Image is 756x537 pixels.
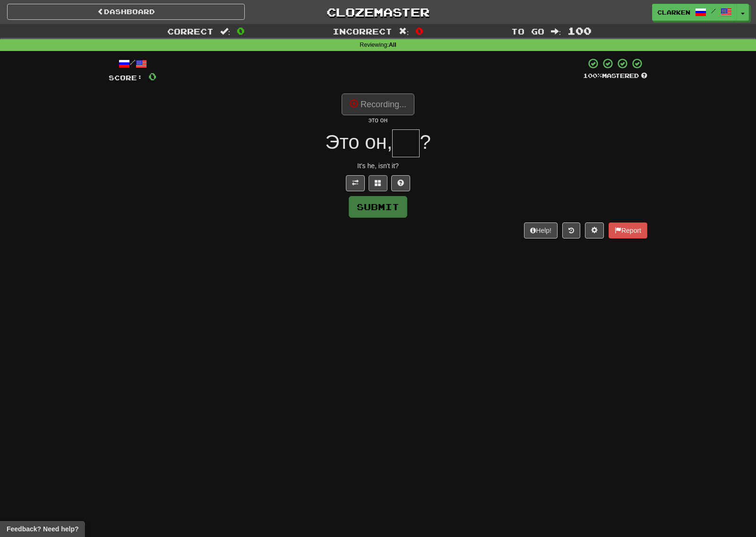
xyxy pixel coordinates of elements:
span: To go [511,26,544,36]
button: Report [609,222,647,239]
button: Switch sentence to multiple choice alt+p [369,175,387,191]
span: Это он, [325,131,392,153]
span: Open feedback widget [7,524,78,534]
span: Correct [167,26,214,36]
span: : [220,27,231,35]
span: : [399,27,409,35]
button: Toggle translation (alt+t) [346,175,365,191]
button: Recording... [342,94,414,115]
span: 0 [148,70,156,82]
strong: All [389,42,396,48]
span: 0 [237,25,245,36]
a: Clozemaster [259,4,497,20]
button: Single letter hint - you only get 1 per sentence and score half the points! alt+h [391,175,410,191]
span: / [711,8,716,14]
a: Dashboard [7,4,245,20]
span: 0 [415,25,423,36]
span: 100 [567,25,592,36]
span: Score: [109,74,143,82]
button: Help! [524,222,558,239]
div: Mastered [583,72,647,80]
span: ? [420,131,430,153]
a: clarken / [652,4,737,21]
span: 100 % [583,72,602,79]
span: Incorrect [333,26,392,36]
button: Round history (alt+y) [562,222,580,239]
div: It's he, isn't it? [109,161,647,170]
button: Submit [349,196,407,218]
div: / [109,58,156,69]
span: : [551,27,561,35]
div: это он [109,115,647,125]
span: clarken [657,8,690,17]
